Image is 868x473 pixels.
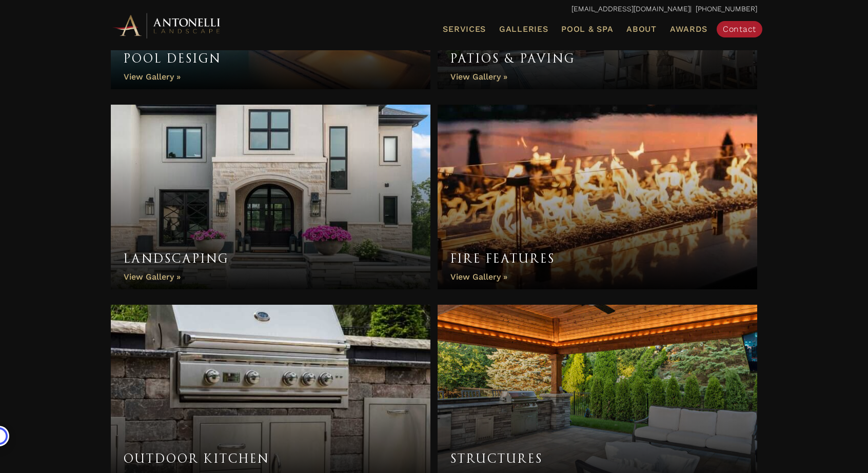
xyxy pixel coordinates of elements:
a: [EMAIL_ADDRESS][DOMAIN_NAME] [571,5,690,13]
span: Awards [670,24,707,34]
a: Galleries [495,23,552,36]
span: Pool & Spa [561,24,613,34]
span: About [626,25,657,33]
a: Contact [717,21,762,37]
img: Antonelli Horizontal Logo [111,11,224,40]
p: | [PHONE_NUMBER] [111,3,757,16]
span: Galleries [499,24,548,34]
a: Pool & Spa [557,23,617,36]
span: Services [443,25,486,33]
a: Awards [666,23,712,36]
span: Contact [723,24,756,34]
a: Services [439,23,490,36]
a: About [622,23,661,36]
